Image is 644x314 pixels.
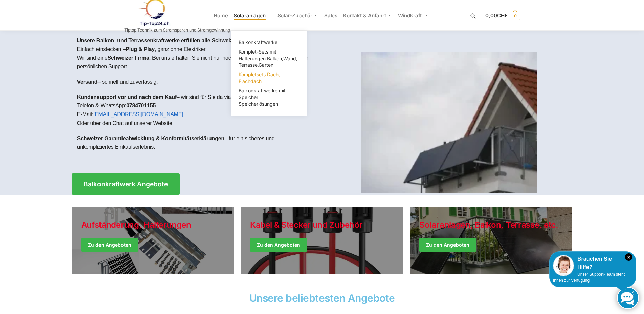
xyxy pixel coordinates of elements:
strong: Schweizer Garantieabwicklung & Konformitätserklärungen [77,135,225,141]
p: – wir sind für Sie da via: Telefon & WhatsApp: E-Mail: Oder über den Chat auf unserer Website. [77,93,317,127]
span: Solaranlagen [234,12,266,19]
h2: Unsere beliebtesten Angebote [72,293,573,303]
a: Kompletsets Dach, Flachdach [235,70,303,86]
strong: 0784701155 [126,103,156,108]
strong: Unsere Balkon- und Terrassenkraftwerke erfüllen alle Schweizer Vorschriften. [77,38,271,43]
a: Komplet-Sets mit Halterungen Balkon,Wand, Terrasse,Garten [235,47,303,70]
a: Holiday Style [72,207,234,274]
span: 0 [511,11,520,20]
a: Winter Jackets [410,207,572,274]
p: – schnell und zuverlässig. [77,78,317,86]
div: Einfach einstecken – , ganz ohne Elektriker. [72,31,322,163]
a: 0,00CHF 0 [485,5,520,26]
span: Kontakt & Anfahrt [343,12,386,19]
p: Tiptop Technik zum Stromsparen und Stromgewinnung [124,28,230,32]
a: Solar-Zubehör [274,0,321,31]
span: Sales [324,12,338,19]
div: Brauchen Sie Hilfe? [553,255,632,271]
img: Customer service [553,255,574,276]
a: Solaranlagen [231,0,274,31]
strong: Versand [77,79,98,85]
p: Wir sind eine ei uns erhalten Sie nicht nur hochwertige Produkte, sondern auch persönlichen Support. [77,54,317,71]
span: 0,00 [485,12,507,19]
span: Balkonkraftwerk Angebote [84,181,168,187]
span: Balkonkraftwerke [239,39,277,45]
a: [EMAIL_ADDRESS][DOMAIN_NAME] [93,111,183,117]
a: Balkonkraftwerke mit Speicher Speicherlösungen [235,86,303,109]
p: – für ein sicheres und unkompliziertes Einkaufserlebnis. [77,134,317,151]
a: Holiday Style [241,207,403,274]
span: CHF [497,12,508,19]
a: Sales [321,0,340,31]
strong: Schweizer Firma. B [107,55,156,61]
span: Windkraft [398,12,422,19]
a: Kontakt & Anfahrt [340,0,395,31]
span: Komplet-Sets mit Halterungen Balkon,Wand, Terrasse,Garten [239,49,297,68]
a: Balkonkraftwerke [235,38,303,47]
span: Unser Support-Team steht Ihnen zur Verfügung [553,272,625,283]
span: Kompletsets Dach, Flachdach [239,71,280,84]
strong: Plug & Play [126,46,155,52]
i: Schließen [625,253,632,261]
a: Balkonkraftwerk Angebote [72,173,180,195]
span: Balkonkraftwerke mit Speicher Speicherlösungen [239,88,286,107]
span: Solar-Zubehör [277,12,313,19]
strong: Kundensupport vor und nach dem Kauf [77,94,177,100]
a: Windkraft [395,0,430,31]
img: Home 1 [361,52,537,193]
